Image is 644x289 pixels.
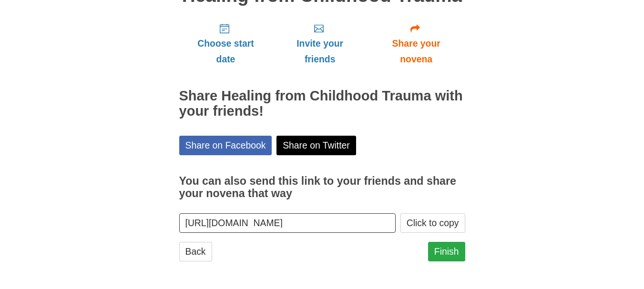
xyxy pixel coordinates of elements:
h3: You can also send this link to your friends and share your novena that way [179,175,465,199]
span: Invite your friends [282,36,358,67]
a: Finish [428,242,465,261]
h2: Share Healing from Childhood Trauma with your friends! [179,89,465,119]
span: Share your novena [377,36,456,67]
a: Share your novena [368,15,465,72]
a: Invite your friends [272,15,367,72]
a: Share on Facebook [179,136,272,155]
a: Back [179,242,212,261]
span: Choose start date [189,36,263,67]
a: Choose start date [179,15,273,72]
button: Click to copy [400,213,465,233]
a: Share on Twitter [276,136,356,155]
